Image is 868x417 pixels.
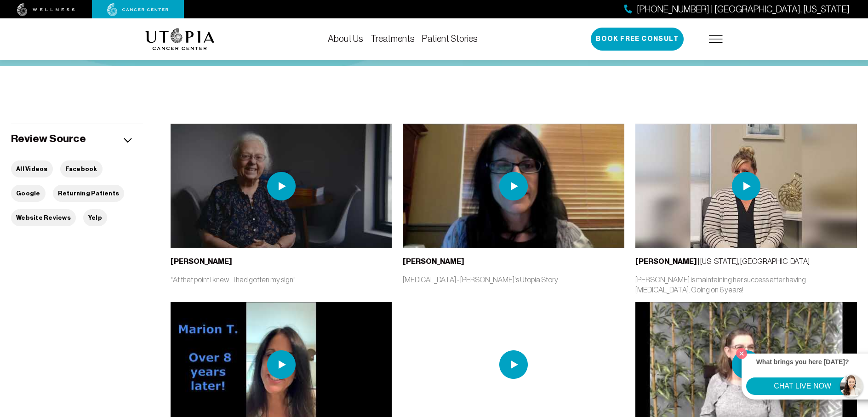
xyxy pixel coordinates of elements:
[60,160,103,177] button: Facebook
[371,34,415,44] a: Treatments
[499,350,528,379] img: play icon
[11,209,76,226] button: Website Reviews
[403,124,624,248] img: thumbnail
[83,209,107,226] button: Yelp
[171,257,232,266] b: [PERSON_NAME]
[734,346,749,361] button: Close
[746,377,859,395] button: CHAT LIVE NOW
[635,274,857,295] p: [PERSON_NAME] is maintaining her success after having [MEDICAL_DATA]. Going on 6 years!
[709,35,723,43] img: icon-hamburger
[145,28,215,50] img: logo
[171,274,392,285] p: "At that point I knew... I had gotten my sign"
[107,3,169,16] img: cancer center
[499,172,528,200] img: play icon
[756,358,849,366] strong: What brings you here [DATE]?
[635,124,857,248] img: thumbnail
[422,34,478,44] a: Patient Stories
[11,185,46,202] button: Google
[328,34,363,44] a: About Us
[17,3,75,16] img: wellness
[11,160,53,177] button: All Videos
[53,185,125,202] button: Returning Patients
[171,124,392,248] img: thumbnail
[732,172,760,200] img: play icon
[267,172,296,200] img: play icon
[635,257,810,265] span: | [US_STATE], [GEOGRAPHIC_DATA]
[403,257,464,266] b: [PERSON_NAME]
[637,3,850,16] span: [PHONE_NUMBER] | [GEOGRAPHIC_DATA], [US_STATE]
[732,350,760,379] img: play icon
[635,257,697,266] b: [PERSON_NAME]
[591,28,684,51] button: Book Free Consult
[403,274,624,285] p: [MEDICAL_DATA] - [PERSON_NAME]'s Utopia Story
[624,3,850,16] a: [PHONE_NUMBER] | [GEOGRAPHIC_DATA], [US_STATE]
[124,138,132,143] img: icon
[267,350,296,379] img: play icon
[11,131,86,146] h5: Review Source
